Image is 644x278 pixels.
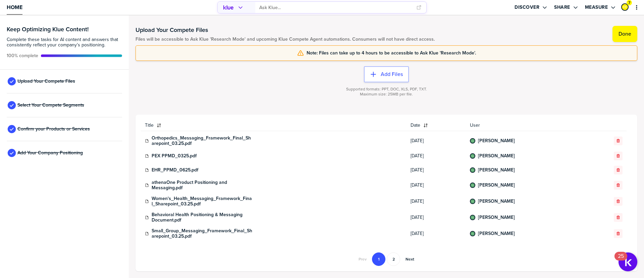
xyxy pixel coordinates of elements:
a: [PERSON_NAME] [478,183,515,188]
label: Add Files [381,71,403,78]
button: Go to next page [401,252,418,266]
span: [DATE] [411,199,462,204]
div: Syam Sasidharan [470,183,475,188]
button: Title [141,120,407,131]
span: Upload Your Compete Files [17,79,75,84]
img: 552e032844afc2450db752c4aba18f17-sml.png [622,4,628,10]
button: Go to page 2 [387,252,400,266]
span: Complete these tasks for AI content and answers that consistently reflect your company’s position... [7,37,122,48]
span: Home [7,4,22,10]
h3: Keep Optimizing Klue Content! [7,26,122,32]
button: Date [407,120,466,131]
span: [DATE] [411,138,462,144]
a: Behavioral Health Positioning & Messaging Document.pdf [152,212,252,223]
a: Small_Group_Messaging_Framework_Final_Sharepoint_03.25.pdf [152,228,252,239]
label: Discover [515,4,539,10]
img: ebc6ddbd162de32c16aad98552750454-sml.png [471,199,475,203]
a: Orthopedics_Messaging_Framework_Final_Sharepoint_03.25.pdf [152,135,252,146]
img: ebc6ddbd162de32c16aad98552750454-sml.png [471,154,475,158]
label: Measure [585,4,608,10]
span: [DATE] [411,215,462,220]
button: Go to previous page [355,252,371,266]
span: Confirm your Products or Services [17,126,90,132]
span: [DATE] [411,167,462,173]
button: Open Resource Center, 25 new notifications [619,252,637,271]
div: Syam Sasidharan [470,215,475,220]
a: Women's_Health_Messaging_Framework_Final_Sharepoint_03.25.pdf [152,196,252,207]
label: Done [619,31,631,37]
input: Ask Klue... [259,2,412,13]
span: Add Your Company Positioning [17,150,83,156]
h1: Upload Your Compete Files [136,26,435,34]
img: ebc6ddbd162de32c16aad98552750454-sml.png [471,183,475,187]
label: Share [554,4,570,10]
img: ebc6ddbd162de32c16aad98552750454-sml.png [471,168,475,172]
a: [PERSON_NAME] [478,153,515,159]
span: User [470,123,584,128]
a: [PERSON_NAME] [478,215,515,220]
button: Add Files [364,66,409,82]
span: Supported formats: PPT, DOC, XLS, PDF, TXT. [346,87,427,92]
span: Maximum size: 25MB per file. [360,92,413,97]
a: [PERSON_NAME] [478,199,515,204]
span: Select Your Compete Segments [17,103,84,108]
img: ebc6ddbd162de32c16aad98552750454-sml.png [471,232,475,236]
div: Syam Sasidharan [470,138,475,144]
div: Syam Sasidharan [470,153,475,159]
button: Done [612,26,637,42]
div: Syam Sasidharan [470,167,475,173]
div: Syam Sasidharan [470,199,475,204]
div: Kiranbabu Babu [621,3,629,11]
a: PEX PPMD_0325.pdf [152,153,197,159]
span: Note: Files can take up to 4 hours to be accessible to Ask Klue 'Research Mode'. [307,50,476,56]
span: Title [145,123,154,128]
span: Files will be accessible to Ask Klue 'Research Mode' and upcoming Klue Compete Agent automations.... [136,37,435,42]
span: 7 [628,0,630,5]
span: Date [411,123,420,128]
span: [DATE] [411,153,462,159]
nav: Pagination Navigation [354,252,419,266]
a: Edit Profile [621,3,629,11]
img: ebc6ddbd162de32c16aad98552750454-sml.png [471,215,475,220]
a: [PERSON_NAME] [478,167,515,173]
a: [PERSON_NAME] [478,231,515,236]
a: EHR_PPMD_0625.pdf [152,167,198,173]
div: Syam Sasidharan [470,231,475,236]
span: [DATE] [411,183,462,188]
span: Active [7,53,38,58]
div: 25 [618,256,624,265]
span: [DATE] [411,231,462,236]
a: athenaOne Product Positioning and Messaging.pdf [152,180,252,191]
a: [PERSON_NAME] [478,138,515,144]
img: ebc6ddbd162de32c16aad98552750454-sml.png [471,139,475,143]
